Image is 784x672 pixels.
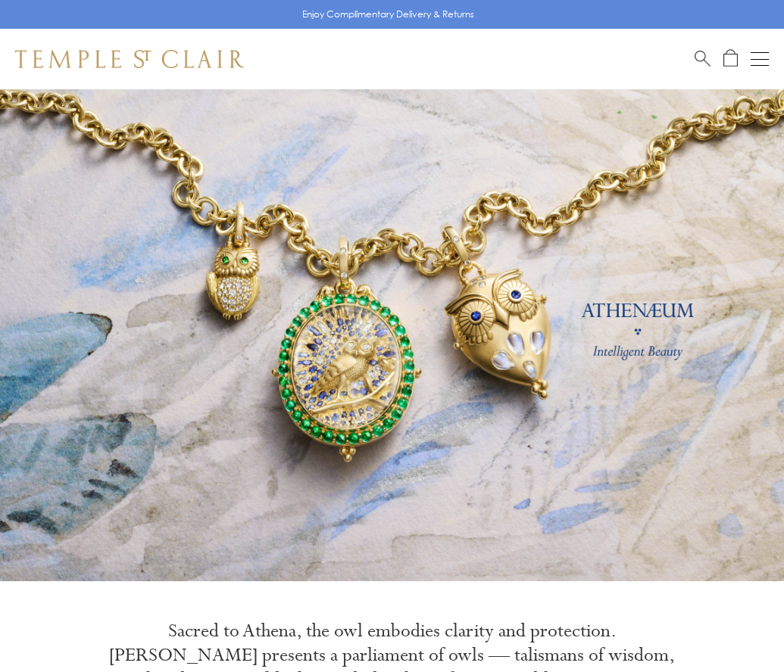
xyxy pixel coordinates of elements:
a: Search [695,49,711,68]
p: Enjoy Complimentary Delivery & Returns [302,7,474,22]
button: Open navigation [751,50,769,68]
img: Temple St. Clair [15,50,244,68]
a: Open Shopping Bag [723,49,738,68]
